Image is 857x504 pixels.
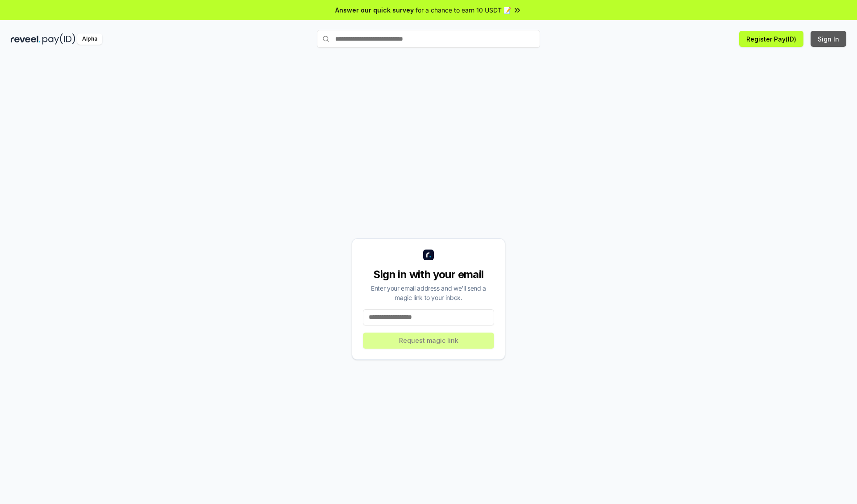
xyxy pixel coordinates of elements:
[739,31,803,47] button: Register Pay(ID)
[335,5,414,15] span: Answer our quick survey
[77,33,102,45] div: Alpha
[416,5,511,15] span: for a chance to earn 10 USDT 📝
[363,283,494,302] div: Enter your email address and we’ll send a magic link to your inbox.
[42,33,75,45] img: pay_id
[363,267,494,282] div: Sign in with your email
[11,33,41,45] img: reveel_dark
[811,31,846,47] button: Sign In
[423,250,434,260] img: logo_small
